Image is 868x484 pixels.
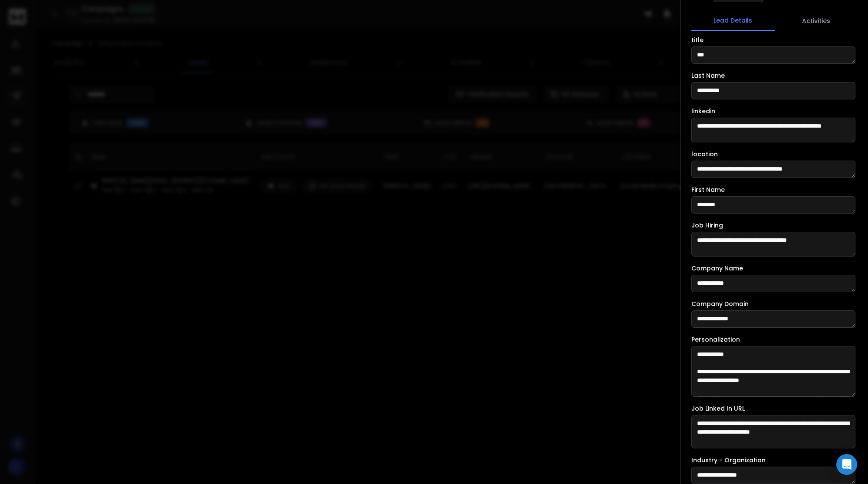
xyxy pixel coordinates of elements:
[691,11,775,31] button: Lead Details
[691,187,725,193] label: First Name
[691,151,718,157] label: location
[691,457,766,463] label: Industry - Organization
[691,37,704,43] label: title
[775,11,858,30] button: Activities
[691,72,725,79] label: Last Name
[691,301,749,307] label: Company Domain
[836,454,857,475] div: Open Intercom Messenger
[691,336,740,342] label: Personalization
[691,222,723,228] label: Job Hiring
[691,108,715,114] label: linkedin
[691,405,745,412] label: Job Linked In URL
[691,265,743,271] label: Company Name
